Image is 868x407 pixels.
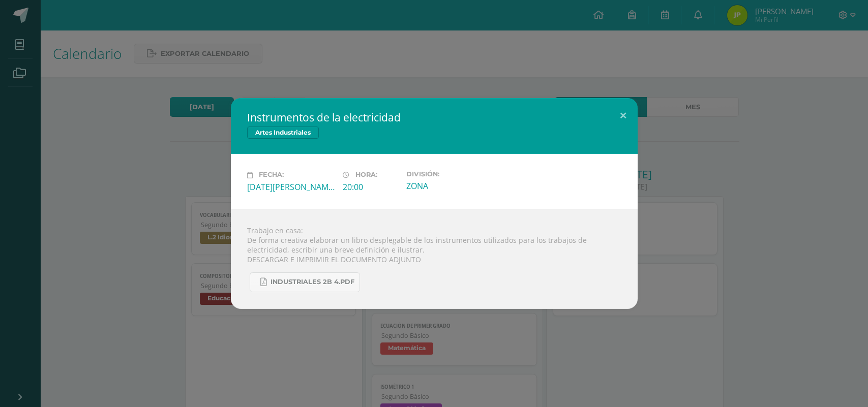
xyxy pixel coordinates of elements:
button: Close (Esc) [609,98,638,133]
h2: Instrumentos de la electricidad [247,110,621,124]
div: [DATE][PERSON_NAME] [247,181,335,193]
span: Hora: [355,171,377,179]
a: INDUSTRIALES 2B 4.pdf [250,272,360,292]
span: INDUSTRIALES 2B 4.pdf [271,278,354,286]
label: División: [406,170,494,178]
div: ZONA [406,180,494,192]
span: Fecha: [259,171,284,179]
div: Trabajo en casa: De forma creativa elaborar un libro desplegable de los instrumentos utilizados p... [231,209,638,309]
div: 20:00 [343,181,398,193]
span: Artes Industriales [247,127,319,139]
